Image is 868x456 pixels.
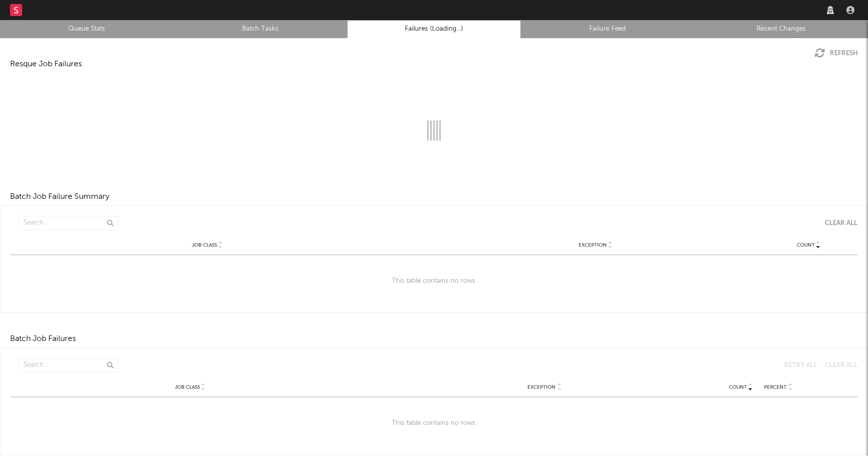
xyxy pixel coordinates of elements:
[764,384,787,390] span: Percent
[825,220,857,226] div: Clear All
[777,362,817,369] button: Retry All
[527,384,556,390] span: Exception
[18,358,119,372] input: Search...
[729,384,747,390] span: Count
[11,255,857,307] div: This table contains no rows.
[18,216,119,230] input: Search...
[175,384,200,390] span: Job Class
[815,48,858,58] button: Refresh
[579,242,607,248] span: Exception
[817,220,857,226] button: Clear All
[784,362,817,369] div: Retry All
[6,23,168,35] a: Queue Stats
[797,242,815,248] span: Count
[10,191,110,203] div: Batch Job Failure Summary
[10,58,82,70] div: Resque Job Failures
[11,397,857,449] div: This table contains no rows.
[700,23,862,35] a: Recent Changes
[179,23,342,35] a: Batch Tasks
[817,362,857,369] button: Clear All
[10,333,76,345] div: Batch Job Failures
[192,242,217,248] span: Job Class
[353,23,515,35] a: Failures (Loading...)
[526,23,689,35] a: Failure Feed
[825,362,857,369] div: Clear All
